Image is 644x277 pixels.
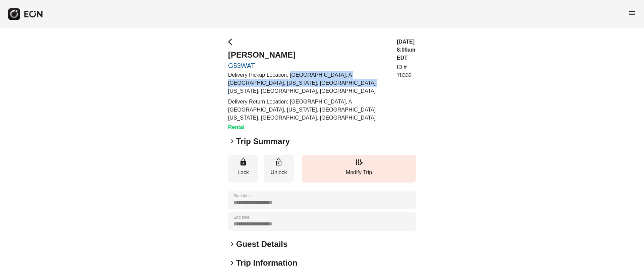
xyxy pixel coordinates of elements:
h2: Trip Summary [236,136,290,147]
p: Lock [231,168,255,177]
h2: Guest Details [236,239,287,250]
span: keyboard_arrow_right [228,240,236,248]
h3: Rental [228,123,389,131]
span: keyboard_arrow_right [228,137,236,145]
button: Modify Trip [302,155,416,183]
button: Lock [228,155,258,183]
p: Unlock [267,168,290,177]
p: ID # 78332 [397,63,416,79]
h2: [PERSON_NAME] [228,50,389,60]
a: G53WAT [228,62,389,70]
h3: [DATE] 8:00am EDT [397,38,416,62]
p: Delivery Return Location: [GEOGRAPHIC_DATA], A [GEOGRAPHIC_DATA], [US_STATE], [GEOGRAPHIC_DATA][U... [228,98,389,122]
span: lock [239,158,247,166]
span: arrow_back_ios [228,38,236,46]
span: keyboard_arrow_right [228,259,236,267]
h2: Trip Information [236,258,298,268]
span: menu [628,9,636,17]
span: lock_open [275,158,283,166]
span: edit_road [355,158,363,166]
p: Delivery Pickup Location: [GEOGRAPHIC_DATA], A [GEOGRAPHIC_DATA], [US_STATE], [GEOGRAPHIC_DATA][U... [228,71,389,95]
button: Unlock [264,155,294,183]
p: Modify Trip [305,168,413,177]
